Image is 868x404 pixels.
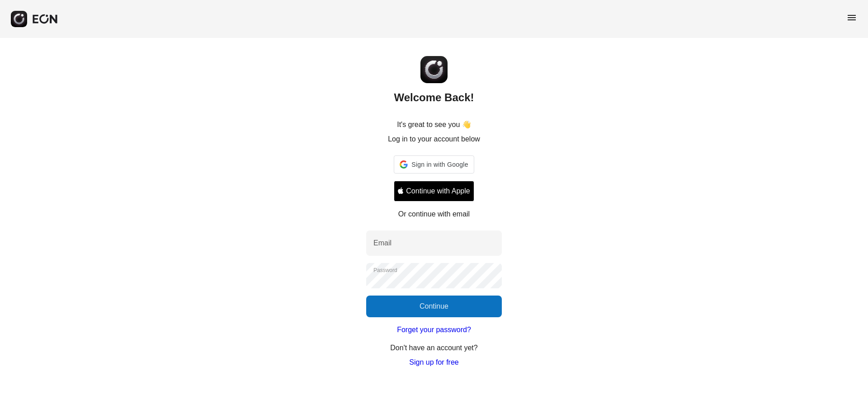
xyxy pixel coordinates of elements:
[846,12,857,23] span: menu
[397,119,471,130] p: It's great to see you 👋
[411,159,468,170] span: Sign in with Google
[388,134,480,145] p: Log in to your account below
[390,343,477,353] p: Don't have an account yet?
[394,181,474,202] button: Signin with apple ID
[394,155,474,174] div: Sign in with Google
[394,90,474,105] h2: Welcome Back!
[366,296,502,317] button: Continue
[398,209,470,220] p: Or continue with email
[373,267,397,274] label: Password
[397,324,471,335] a: Forget your password?
[409,357,458,368] a: Sign up for free
[373,238,392,249] label: Email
